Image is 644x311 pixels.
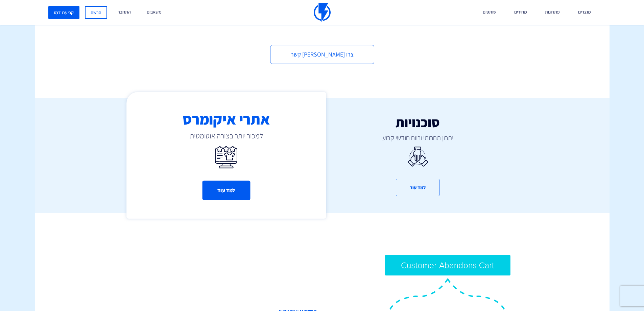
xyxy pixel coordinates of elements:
h3: אתרי איקומרס [126,111,326,127]
span: יתרון תחרותי ורווח חודשי קבוע [327,133,509,143]
button: למד עוד [202,181,250,200]
a: קביעת דמו [48,6,79,19]
button: למד עוד [396,179,439,196]
h3: סוכנויות [327,115,509,130]
span: למכור יותר בצורה אוטומטית [126,131,326,141]
a: סוכנויות יתרון תחרותי ורווח חודשי קבוע למד עוד [327,98,509,213]
a: צרו [PERSON_NAME] קשר [270,45,374,64]
a: אתרי איקומרס למכור יותר בצורה אוטומטית למד עוד [136,98,317,213]
a: הרשם [85,6,107,19]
